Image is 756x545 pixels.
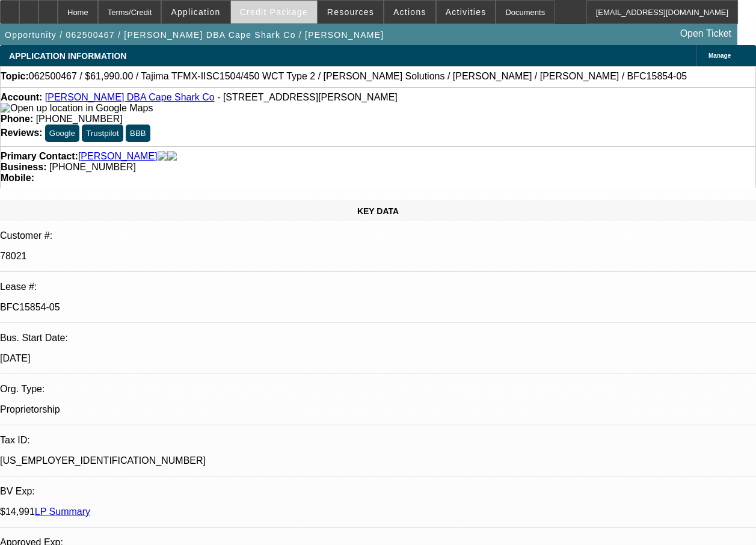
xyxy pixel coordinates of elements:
[171,7,220,17] span: Application
[1,128,42,138] strong: Reviews:
[158,151,167,162] img: facebook-icon.png
[437,1,496,23] button: Activities
[45,125,79,142] button: Google
[1,151,78,162] strong: Primary Contact:
[446,7,487,17] span: Activities
[36,114,123,124] span: [PHONE_NUMBER]
[1,162,46,172] strong: Business:
[1,103,153,114] img: Open up location in Google Maps
[318,1,383,23] button: Resources
[126,125,150,142] button: BBB
[708,52,731,59] span: Manage
[240,7,308,17] span: Credit Package
[35,507,90,517] a: LP Summary
[1,92,42,102] strong: Account:
[9,51,126,61] span: APPLICATION INFORMATION
[5,30,384,40] span: Opportunity / 062500467 / [PERSON_NAME] DBA Cape Shark Co / [PERSON_NAME]
[217,92,398,102] span: - [STREET_ADDRESS][PERSON_NAME]
[231,1,317,23] button: Credit Package
[78,151,158,162] a: [PERSON_NAME]
[49,162,136,172] span: [PHONE_NUMBER]
[384,1,435,23] button: Actions
[162,1,229,23] button: Application
[675,23,736,44] a: Open Ticket
[82,125,123,142] button: Trustpilot
[357,206,399,216] span: KEY DATA
[167,151,177,162] img: linkedin-icon.png
[1,103,153,113] a: View Google Maps
[327,7,374,17] span: Resources
[29,71,687,82] span: 062500467 / $61,990.00 / Tajima TFMX-IISC1504/450 WCT Type 2 / [PERSON_NAME] Solutions / [PERSON_...
[1,114,33,124] strong: Phone:
[1,173,34,183] strong: Mobile:
[1,71,29,82] strong: Topic:
[393,7,426,17] span: Actions
[45,92,215,102] a: [PERSON_NAME] DBA Cape Shark Co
